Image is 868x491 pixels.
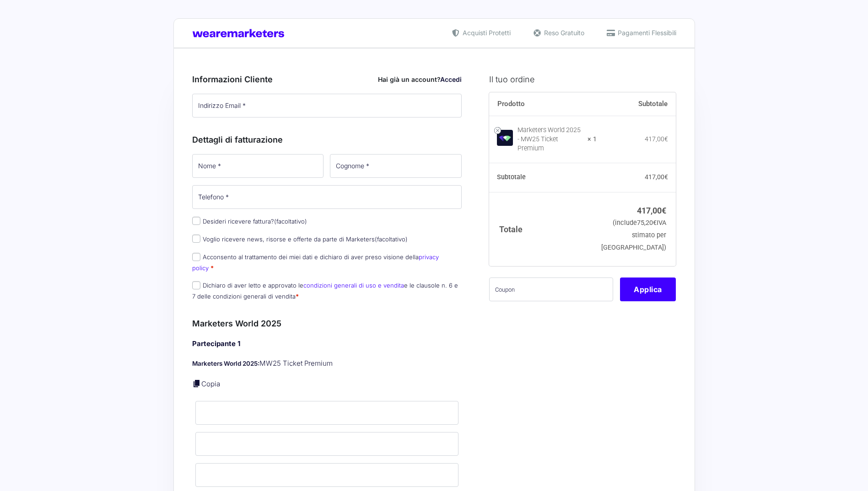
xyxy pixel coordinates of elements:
input: Desideri ricevere fattura?(facoltativo) [192,217,200,225]
strong: Marketers World 2025: [192,360,259,367]
div: Hai già un account? [378,75,462,84]
label: Dichiaro di aver letto e approvato le e le clausole n. 6 e 7 delle condizioni generali di vendita [192,282,458,299]
input: Indirizzo Email * [192,94,462,117]
h3: Il tuo ordine [489,73,676,85]
th: Totale [489,192,597,266]
bdi: 417,00 [645,135,668,143]
label: Desideri ricevere fattura? [192,218,307,225]
a: Copia i dettagli dell'acquirente [192,379,201,388]
input: Cognome * [330,154,462,178]
th: Prodotto [489,92,597,116]
input: Acconsento al trattamento dei miei dati e dichiaro di aver preso visione dellaprivacy policy [192,253,200,261]
input: Voglio ricevere news, risorse e offerte da parte di Marketers(facoltativo) [192,235,200,243]
span: Acquisti Protetti [460,28,511,37]
label: Voglio ricevere news, risorse e offerte da parte di Marketers [192,235,408,243]
span: (facoltativo) [274,218,307,225]
img: Marketers World 2025 - MW25 Ticket Premium [497,130,513,146]
h3: Marketers World 2025 [192,317,462,330]
h3: Dettagli di fatturazione [192,133,462,146]
bdi: 417,00 [637,206,666,215]
th: Subtotale [489,163,597,192]
span: € [662,206,666,215]
div: Marketers World 2025 - MW25 Ticket Premium [518,126,582,153]
span: € [653,219,657,227]
span: 75,20 [637,219,657,227]
span: € [664,173,668,181]
label: Acconsento al trattamento dei miei dati e dichiaro di aver preso visione della [192,253,439,271]
a: Copia [201,379,220,388]
span: Reso Gratuito [542,28,584,37]
input: Dichiaro di aver letto e approvato lecondizioni generali di uso e venditae le clausole n. 6 e 7 d... [192,281,200,289]
span: (facoltativo) [375,235,408,243]
a: privacy policy [192,253,439,271]
button: Applica [620,278,676,301]
span: € [664,135,668,143]
input: Coupon [489,278,613,301]
input: Telefono * [192,185,462,209]
h3: Informazioni Cliente [192,73,462,85]
small: (include IVA stimato per [GEOGRAPHIC_DATA]) [601,219,666,251]
a: Accedi [440,75,462,83]
a: condizioni generali di uso e vendita [303,282,404,289]
p: MW25 Ticket Premium [192,358,462,369]
bdi: 417,00 [645,173,668,181]
h4: Partecipante 1 [192,339,462,349]
span: Pagamenti Flessibili [615,28,676,37]
strong: × 1 [588,135,597,144]
input: Nome * [192,154,324,178]
th: Subtotale [597,92,676,116]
